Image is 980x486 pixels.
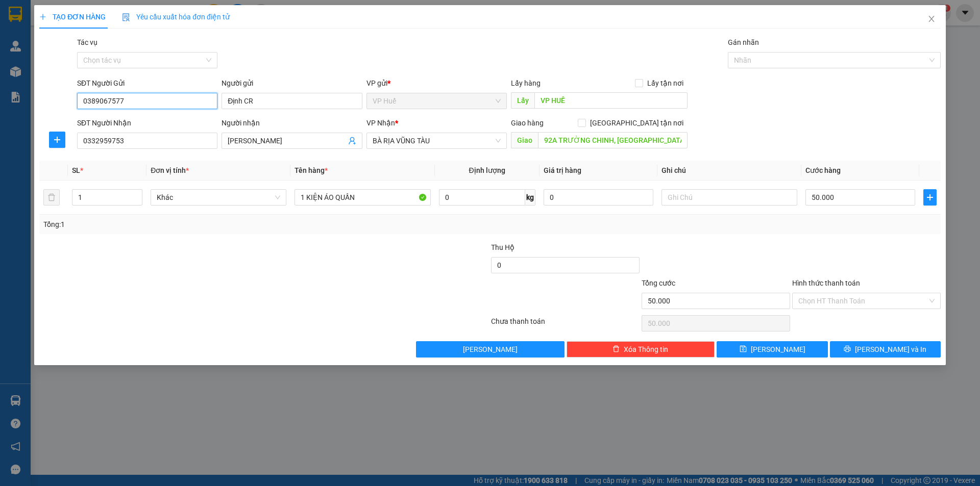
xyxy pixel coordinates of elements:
[21,17,53,28] span: VP Huế
[295,189,430,206] input: VD: Bàn, Ghế
[4,30,60,41] span: 0773225252
[4,17,76,28] p: Gửi:
[740,345,747,353] span: save
[4,43,53,53] span: Lấy:
[567,341,715,357] button: deleteXóa Thông tin
[26,69,41,80] span: CC:
[661,189,797,206] input: Ghi Chú
[151,166,189,174] span: Đơn vị tính
[78,30,134,41] span: 0962626330
[544,189,653,206] input: 0
[122,13,230,21] span: Yêu cầu xuất hóa đơn điện tử
[43,219,378,230] div: Tổng: 1
[830,341,941,357] button: printer[PERSON_NAME] và In
[39,13,106,21] span: TẠO ĐƠN HÀNG
[844,345,851,353] span: printer
[586,117,688,129] span: [GEOGRAPHIC_DATA] tận nơi
[642,279,675,287] span: Tổng cước
[3,69,18,80] span: CR:
[222,117,362,129] div: Người nhận
[78,6,149,28] p: Nhận:
[544,166,581,174] span: Giá trị hàng
[49,132,65,148] button: plus
[43,189,60,206] button: delete
[728,38,759,46] label: Gán nhãn
[511,119,544,127] span: Giao hàng
[77,78,217,89] div: SĐT Người Gửi
[927,15,936,23] span: close
[78,43,141,64] span: Giao:
[612,345,620,353] span: delete
[77,117,217,129] div: SĐT Người Nhận
[20,69,26,80] span: 0
[511,92,534,109] span: Lấy
[78,6,126,28] span: VP An Sương
[624,344,668,355] span: Xóa Thông tin
[751,344,805,355] span: [PERSON_NAME]
[157,190,280,205] span: Khác
[511,132,538,148] span: Giao
[348,137,356,145] span: user-add
[917,5,946,34] button: Close
[50,136,65,144] span: plus
[657,161,801,181] th: Ghi chú
[366,119,395,127] span: VP Nhận
[366,78,507,89] div: VP gửi
[924,193,936,201] span: plus
[72,166,80,174] span: SL
[416,341,565,357] button: [PERSON_NAME]
[39,13,46,20] span: plus
[534,92,688,109] input: Dọc đường
[511,79,541,87] span: Lấy hàng
[373,133,501,148] span: BÀ RỊA VŨNG TÀU
[538,132,688,148] input: Dọc đường
[19,42,53,54] span: VP HUẾ
[122,13,130,21] img: icon
[491,243,514,251] span: Thu Hộ
[490,316,641,334] div: Chưa thanh toán
[78,42,141,65] span: NGỌC HỒI KOMTUM
[77,38,97,46] label: Tác vụ
[373,93,501,109] span: VP Huế
[463,344,518,355] span: [PERSON_NAME]
[717,341,827,357] button: save[PERSON_NAME]
[643,78,688,89] span: Lấy tận nơi
[469,166,505,174] span: Định lượng
[923,189,937,206] button: plus
[855,344,926,355] span: [PERSON_NAME] và In
[525,189,535,206] span: kg
[295,166,328,174] span: Tên hàng
[222,78,362,89] div: Người gửi
[792,279,860,287] label: Hình thức thanh toán
[43,69,74,80] span: 70.000
[805,166,841,174] span: Cước hàng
